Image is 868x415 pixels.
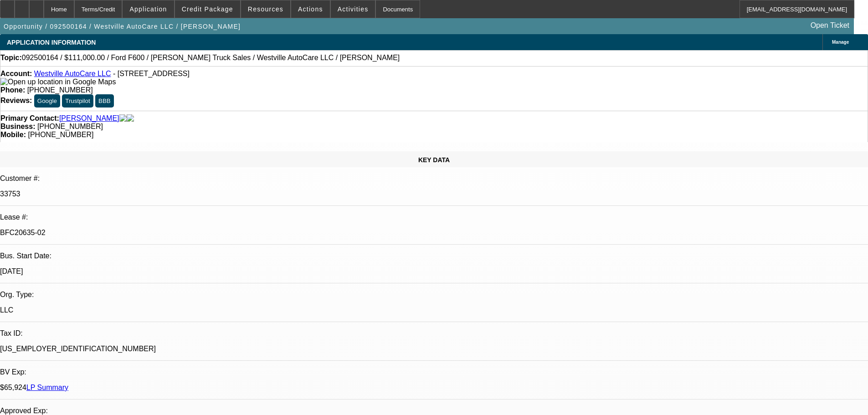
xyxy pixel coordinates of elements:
[0,78,116,86] a: View Google Maps
[4,23,241,30] span: Opportunity / 092500164 / Westville AutoCare LLC / [PERSON_NAME]
[248,5,283,13] span: Resources
[59,114,119,123] a: [PERSON_NAME]
[0,131,26,138] strong: Mobile:
[34,70,111,77] a: Westville AutoCare LLC
[34,94,60,108] button: Google
[37,123,103,130] span: [PHONE_NUMBER]
[22,54,400,62] span: 092500164 / $111,000.00 / Ford F600 / [PERSON_NAME] Truck Sales / Westville AutoCare LLC / [PERSO...
[418,156,450,164] span: KEY DATA
[95,94,114,108] button: BBB
[62,94,93,108] button: Trustpilot
[0,70,32,77] strong: Account:
[807,18,853,33] a: Open Ticket
[0,54,22,62] strong: Topic:
[0,123,35,130] strong: Business:
[0,78,116,86] img: Open up location in Google Maps
[123,0,174,18] button: Application
[129,5,167,13] span: Application
[27,86,93,94] span: [PHONE_NUMBER]
[298,5,323,13] span: Actions
[0,114,59,123] strong: Primary Contact:
[119,114,127,123] img: facebook-icon.png
[241,0,290,18] button: Resources
[0,97,32,104] strong: Reviews:
[338,5,369,13] span: Activities
[331,0,375,18] button: Activities
[127,114,134,123] img: linkedin-icon.png
[26,384,68,391] a: LP Summary
[291,0,330,18] button: Actions
[832,40,849,45] span: Manage
[28,131,93,138] span: [PHONE_NUMBER]
[7,39,96,46] span: APPLICATION INFORMATION
[113,70,190,77] span: - [STREET_ADDRESS]
[175,0,240,18] button: Credit Package
[0,86,25,94] strong: Phone:
[182,5,233,13] span: Credit Package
